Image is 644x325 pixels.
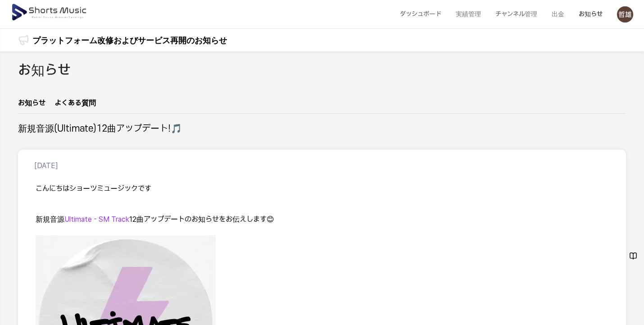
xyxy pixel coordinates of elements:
[18,123,182,135] h2: 新規音源(Ultimate)12曲アップデート!🎵
[64,215,129,224] span: Ultimate - SM Track
[571,2,610,26] a: お知らせ
[36,215,608,225] p: 12曲アップデートのお知らせをお伝えします
[32,34,227,46] a: プラットフォーム改修およびサービス再開のお知らせ
[488,2,544,26] a: チャンネル管理
[34,160,58,171] p: [DATE]
[544,2,571,26] a: 出金
[393,2,449,26] a: ダッシュボード
[449,2,488,26] a: 実績管理
[54,98,96,113] a: よくある質問
[36,215,64,224] span: 新規音源
[18,35,29,46] img: 알림 아이콘
[18,60,71,81] h2: お知らせ
[36,184,151,193] span: こんにちはショーツミュージックです
[617,6,633,23] img: 사용자 이미지
[18,98,45,113] a: お知らせ
[267,215,274,224] span: 😊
